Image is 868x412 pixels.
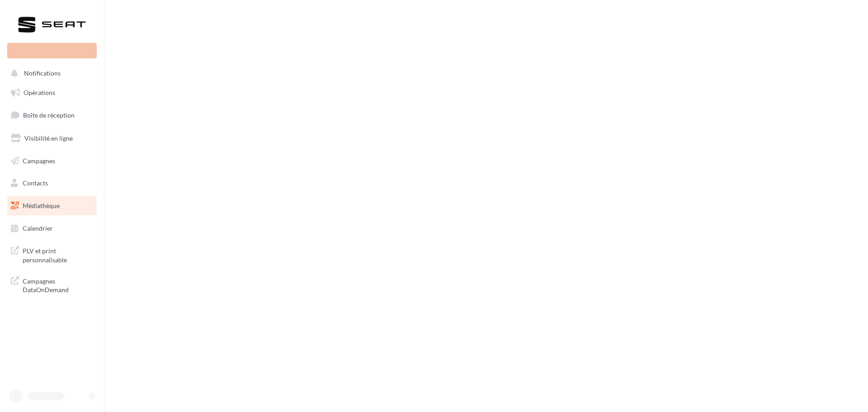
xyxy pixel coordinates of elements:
[5,105,99,125] a: Boîte de réception
[5,129,99,148] a: Visibilité en ligne
[23,179,48,187] span: Contacts
[24,134,73,142] span: Visibilité en ligne
[5,83,99,102] a: Opérations
[24,70,61,77] span: Notifications
[23,224,53,232] span: Calendrier
[5,219,99,238] a: Calendrier
[5,174,99,193] a: Contacts
[23,245,93,264] span: PLV et print personnalisable
[5,196,99,215] a: Médiathèque
[5,152,99,170] a: Campagnes
[23,111,75,119] span: Boîte de réception
[7,43,97,58] div: Nouvelle campagne
[23,202,60,209] span: Médiathèque
[24,89,55,96] span: Opérations
[23,275,93,294] span: Campagnes DataOnDemand
[23,156,55,164] span: Campagnes
[5,241,99,268] a: PLV et print personnalisable
[5,271,99,298] a: Campagnes DataOnDemand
